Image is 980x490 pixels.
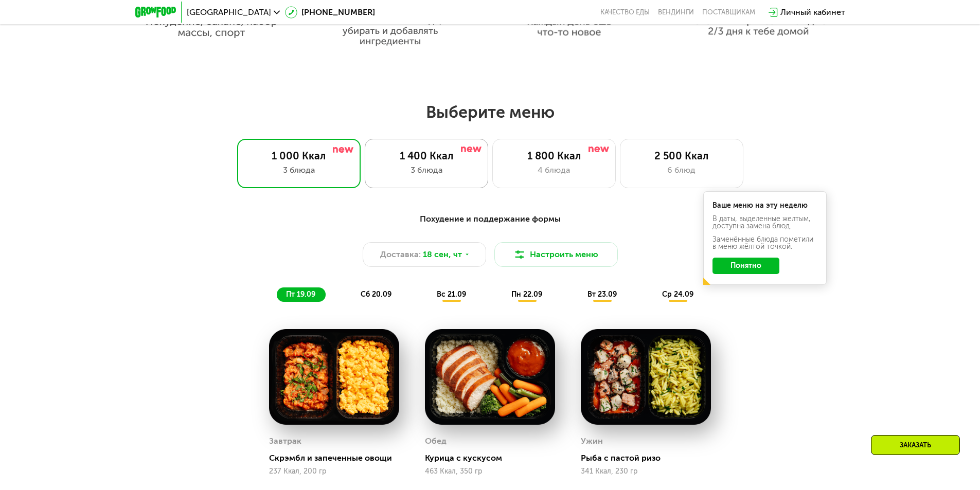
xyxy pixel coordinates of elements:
div: 237 Ккал, 200 гр [269,467,399,476]
div: 3 блюда [248,164,350,176]
span: вс 21.09 [437,290,466,299]
div: Ваше меню на эту неделю [712,202,817,209]
span: ср 24.09 [662,290,693,299]
div: 1 000 Ккал [248,150,350,162]
div: поставщикам [702,8,755,16]
div: 341 Ккал, 230 гр [581,467,711,476]
div: 6 блюд [631,164,733,176]
div: 4 блюда [503,164,605,176]
button: Понятно [712,258,779,274]
div: 3 блюда [376,164,477,176]
div: 1 400 Ккал [376,150,477,162]
div: 2 500 Ккал [631,150,733,162]
div: Завтрак [269,433,301,449]
span: [GEOGRAPHIC_DATA] [187,8,271,16]
span: 18 сен, чт [423,248,462,261]
div: Обед [425,433,447,449]
div: 463 Ккал, 350 гр [425,467,555,476]
span: Доставка: [380,248,421,261]
a: Качество еды [600,8,650,16]
div: Заменённые блюда пометили в меню жёлтой точкой. [712,236,817,250]
div: Рыба с пастой ризо [581,453,719,463]
a: [PHONE_NUMBER] [285,6,375,19]
div: Личный кабинет [780,6,845,19]
div: Курица с кускусом [425,453,563,463]
span: пт 19.09 [286,290,315,299]
div: 1 800 Ккал [503,150,605,162]
button: Настроить меню [494,242,618,267]
span: сб 20.09 [361,290,391,299]
a: Вендинги [658,8,694,16]
div: Похудение и поддержание формы [186,213,795,226]
div: Заказать [871,435,960,455]
div: В даты, выделенные желтым, доступна замена блюд. [712,215,817,230]
div: Ужин [581,433,603,449]
span: пн 22.09 [511,290,542,299]
div: Скрэмбл и запеченные овощи [269,453,407,463]
span: вт 23.09 [587,290,617,299]
h2: Выберите меню [33,102,947,122]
